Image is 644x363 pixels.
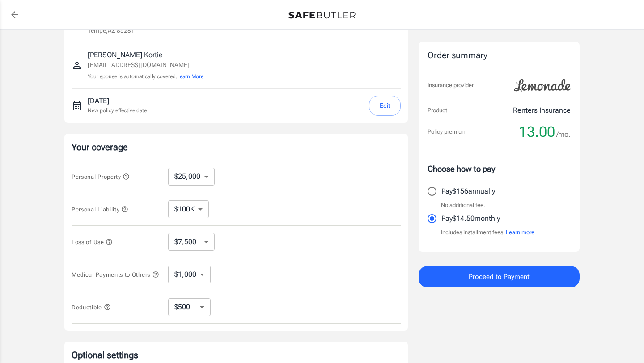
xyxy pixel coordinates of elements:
[72,60,82,71] svg: Insured person
[428,106,447,115] p: Product
[88,50,203,60] p: [PERSON_NAME] Kortie
[72,204,128,215] button: Personal Liability
[369,96,401,116] button: Edit
[72,271,159,278] span: Medical Payments to Others
[72,349,401,361] p: Optional settings
[441,186,495,197] p: Pay $156 annually
[556,128,571,141] span: /mo.
[88,26,135,35] p: Tempe , AZ 85281
[441,228,534,237] p: Includes installment fees.
[519,123,555,141] span: 13.00
[72,239,113,245] span: Loss of Use
[509,73,576,98] img: Lemonade
[72,101,82,111] svg: New policy start date
[72,171,130,182] button: Personal Property
[72,236,113,247] button: Loss of Use
[72,302,111,312] button: Deductible
[441,213,500,224] p: Pay $14.50 monthly
[177,72,203,80] button: Learn More
[88,106,147,114] p: New policy effective date
[72,304,111,311] span: Deductible
[72,141,401,153] p: Your coverage
[72,173,130,180] span: Personal Property
[441,201,485,210] p: No additional fee.
[288,12,356,19] img: Back to quotes
[428,49,571,62] div: Order summary
[88,60,203,70] p: [EMAIL_ADDRESS][DOMAIN_NAME]
[506,228,534,237] button: Learn more
[469,271,530,283] span: Proceed to Payment
[88,96,147,106] p: [DATE]
[72,206,128,213] span: Personal Liability
[419,266,580,287] button: Proceed to Payment
[428,127,466,136] p: Policy premium
[428,163,571,175] p: Choose how to pay
[513,105,571,116] p: Renters Insurance
[428,81,474,90] p: Insurance provider
[72,269,159,280] button: Medical Payments to Others
[6,6,24,24] a: back to quotes
[88,72,203,81] p: Your spouse is automatically covered.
